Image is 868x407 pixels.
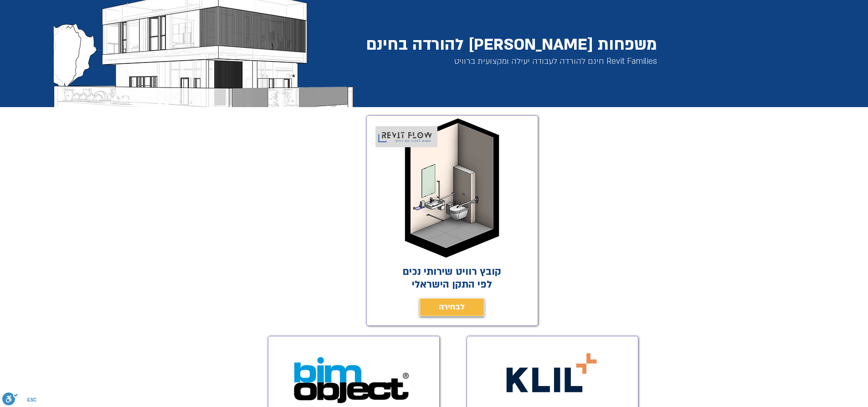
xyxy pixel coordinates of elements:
img: שירותי נכים REVIT FAMILY [395,117,508,261]
span: לפי התקן הישראלי [412,278,492,291]
span: Revit Families חינם להורדה לעבודה יעילה ומקצועית ברוויט [454,56,657,67]
img: Revit_flow_logo_פשוט_לעבוד_עם_רוויט [375,122,437,148]
span: משפחות [PERSON_NAME] להורדה בחינם [366,34,657,56]
img: Bim object משפחות רוויט בחינם [293,356,409,404]
img: קליל משפחות רוויט בחינם [502,349,603,397]
span: לבחירה [439,301,465,314]
span: קובץ רוויט שירותי נכים [402,265,501,278]
a: לבחירה [420,298,484,316]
